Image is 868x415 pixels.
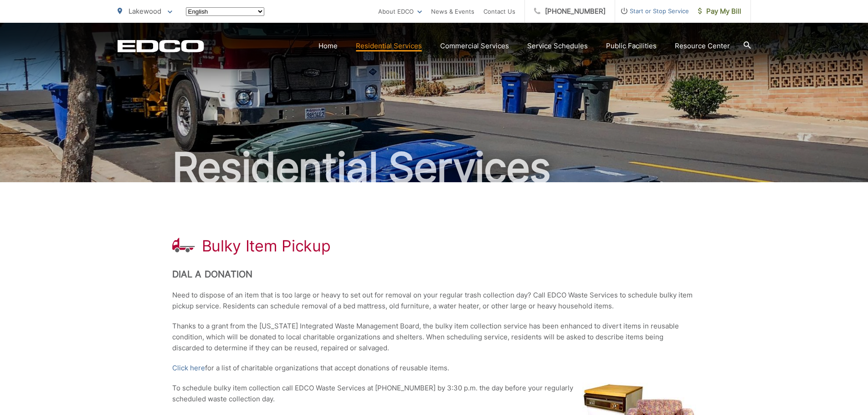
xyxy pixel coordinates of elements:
[431,6,474,17] a: News & Events
[675,41,730,51] a: Resource Center
[483,6,515,17] a: Contact Us
[698,6,741,17] span: Pay My Bill
[202,237,331,255] h1: Bulky Item Pickup
[172,363,205,374] a: Click here
[128,7,161,15] span: Lakewood
[356,41,422,51] a: Residential Services
[172,383,696,405] p: To schedule bulky item collection call EDCO Waste Services at [PHONE_NUMBER] by 3:30 p.m. the day...
[186,7,264,16] select: Select a language
[172,363,696,374] p: for a list of charitable organizations that accept donations of reusable items.
[172,321,696,354] p: Thanks to a grant from the [US_STATE] Integrated Waste Management Board, the bulky item collectio...
[118,145,751,190] h2: Residential Services
[118,40,204,52] a: EDCD logo. Return to the homepage.
[606,41,657,51] a: Public Facilities
[527,41,588,51] a: Service Schedules
[378,6,422,17] a: About EDCO
[172,269,696,280] h2: Dial a Donation
[172,290,696,312] p: Need to dispose of an item that is too large or heavy to set out for removal on your regular tras...
[440,41,509,51] a: Commercial Services
[318,41,338,51] a: Home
